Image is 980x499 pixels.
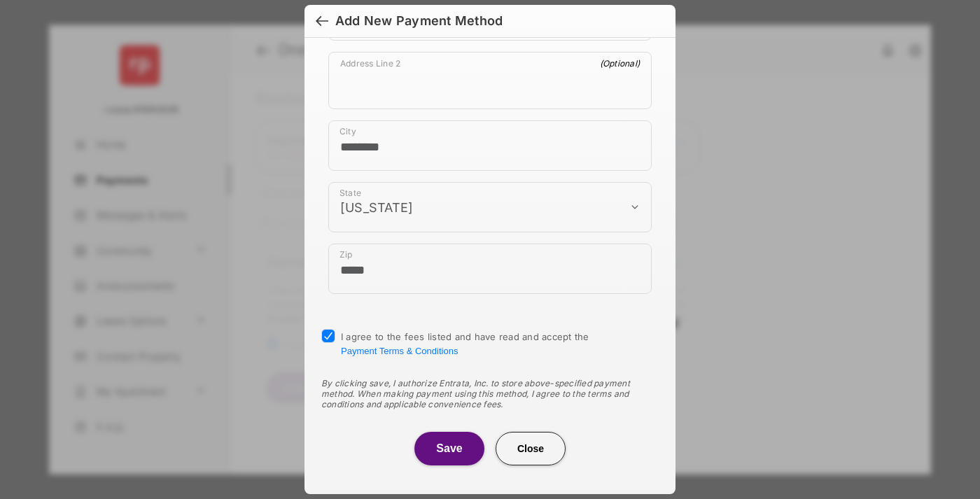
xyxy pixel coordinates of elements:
button: I agree to the fees listed and have read and accept the [341,346,458,356]
div: payment_method_screening[postal_addresses][addressLine2] [328,52,652,109]
div: payment_method_screening[postal_addresses][administrativeArea] [328,182,652,232]
div: payment_method_screening[postal_addresses][locality] [328,120,652,171]
button: Close [496,432,566,465]
button: Save [414,432,484,465]
div: Add New Payment Method [335,13,503,29]
div: payment_method_screening[postal_addresses][postalCode] [328,244,652,294]
div: By clicking save, I authorize Entrata, Inc. to store above-specified payment method. When making ... [321,378,659,409]
span: I agree to the fees listed and have read and accept the [341,331,589,356]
